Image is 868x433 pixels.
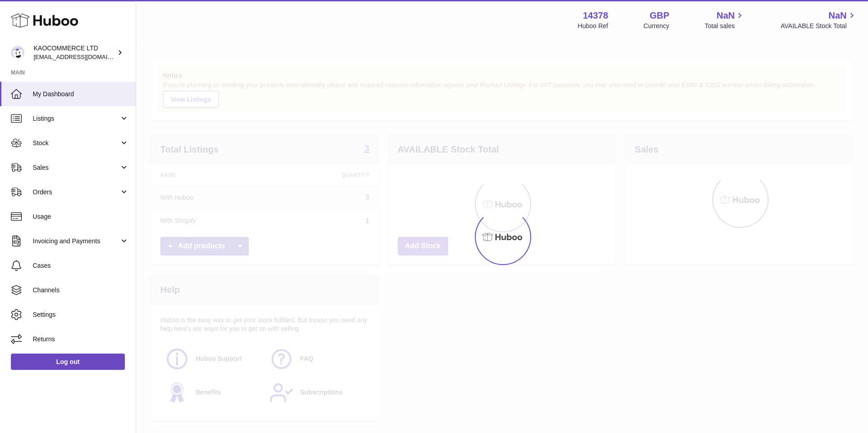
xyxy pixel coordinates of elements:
img: internalAdmin-14378@internal.huboo.com [11,46,25,59]
span: Sales [33,163,119,172]
span: Settings [33,310,129,319]
div: Currency [644,22,670,30]
div: Huboo Ref [578,22,608,30]
span: Listings [33,114,119,123]
span: Cases [33,261,129,270]
span: AVAILABLE Stock Total [780,22,857,30]
span: Invoicing and Payments [33,237,119,246]
span: Total sales [705,22,745,30]
span: Returns [33,335,129,344]
span: My Dashboard [33,90,129,98]
span: Orders [33,188,119,197]
a: NaN Total sales [705,10,745,30]
a: Log out [11,354,125,370]
span: [EMAIL_ADDRESS][DOMAIN_NAME] [34,53,133,60]
span: Channels [33,286,129,295]
strong: GBP [650,10,669,22]
strong: 14378 [583,10,608,22]
div: KAOCOMMERCE LTD [34,44,115,61]
span: NaN [716,10,735,22]
span: Stock [33,139,119,148]
span: Usage [33,212,129,221]
a: NaN AVAILABLE Stock Total [780,10,857,30]
span: NaN [829,10,847,22]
